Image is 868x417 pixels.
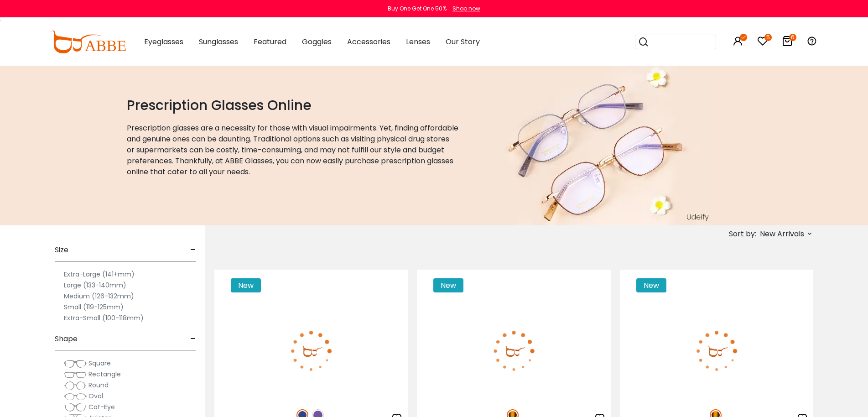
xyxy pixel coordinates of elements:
[88,370,121,379] span: Rectangle
[199,36,238,47] span: Sunglasses
[64,313,144,323] label: Extra-Small (100-118mm)
[446,36,480,47] span: Our Story
[64,269,135,280] label: Extra-Large (141+mm)
[64,403,87,412] img: Cat-Eye.png
[729,229,756,239] span: Sort by:
[88,381,109,390] span: Round
[302,36,332,47] span: Goggles
[481,66,713,225] img: prescription glasses online
[764,34,772,41] i: 5
[55,239,68,261] span: Size
[452,5,480,13] div: Shop now
[88,359,111,368] span: Square
[433,278,463,292] span: New
[757,37,768,48] a: 5
[88,391,103,401] span: Oval
[760,226,804,242] span: New Arrivals
[620,302,813,399] img: Tortoise Algorithm - TR ,Adjust Nose Pads
[127,123,459,177] p: Prescription glasses are a necessity for those with visual impairments. Yet, finding affordable a...
[388,5,447,13] div: Buy One Get One 50%
[417,302,610,399] img: Tortoise Manchester - TR ,Adjust Nose Pads
[190,328,196,350] span: -
[64,381,87,390] img: Round.png
[231,278,261,292] span: New
[64,291,134,302] label: Medium (126-132mm)
[254,36,286,47] span: Featured
[64,370,87,379] img: Rectangle.png
[636,278,666,292] span: New
[64,359,87,368] img: Square.png
[782,37,793,48] a: 6
[214,302,408,399] img: Blue Kids-Nettle - TR ,Universal Bridge Fit
[448,5,480,12] a: Shop now
[64,302,124,313] label: Small (119-125mm)
[406,36,430,47] span: Lenses
[789,34,796,41] i: 6
[88,402,115,412] span: Cat-Eye
[127,97,459,114] h1: Prescription Glasses Online
[64,392,87,401] img: Oval.png
[347,36,390,47] span: Accessories
[64,280,126,291] label: Large (133-140mm)
[51,31,126,53] img: abbeglasses.com
[190,239,196,261] span: -
[144,36,183,47] span: Eyeglasses
[55,328,78,350] span: Shape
